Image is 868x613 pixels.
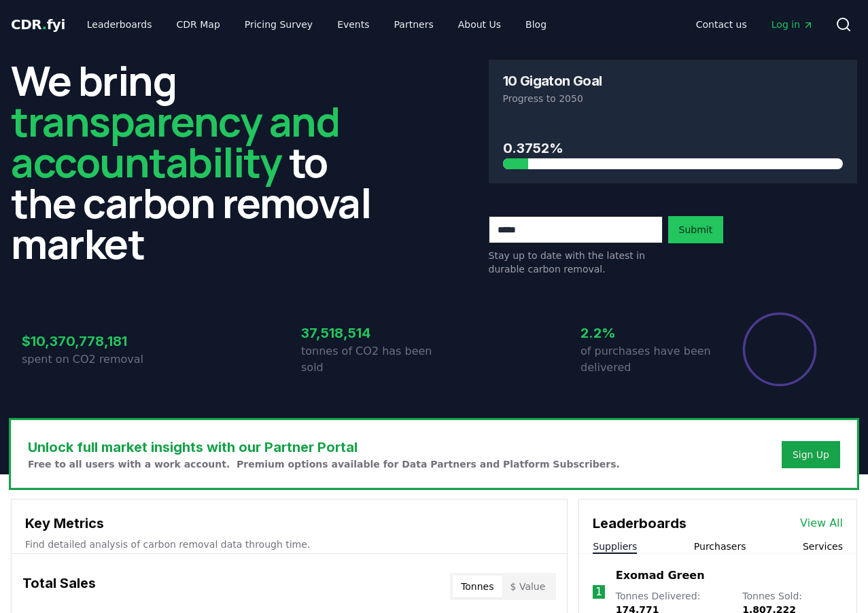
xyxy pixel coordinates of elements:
h3: 2.2% [580,323,714,343]
a: CDR.fyi [11,15,65,34]
p: Find detailed analysis of carbon removal data through time. [25,538,553,551]
button: Services [803,540,843,553]
h3: 0.3752% [503,138,844,158]
button: $ Value [502,576,554,597]
h3: $10,370,778,181 [22,331,155,351]
a: View All [800,515,843,531]
h3: Key Metrics [25,513,553,533]
p: 1 [595,584,602,600]
h3: Leaderboards [593,513,687,533]
button: Suppliers [593,540,637,553]
span: CDR fyi [11,16,65,33]
p: Stay up to date with the latest in durable carbon removal. [489,249,663,276]
button: Purchasers [694,540,746,553]
div: Percentage of sales delivered [742,311,818,387]
a: Exomad Green [616,567,705,584]
h3: Total Sales [22,573,96,600]
p: of purchases have been delivered [580,343,714,376]
p: spent on CO2 removal [22,351,155,368]
a: Sign Up [793,448,829,461]
h3: 37,518,514 [301,323,434,343]
span: . [42,16,47,33]
p: Progress to 2050 [503,92,844,105]
button: Tonnes [453,576,502,597]
span: transparency and accountability [11,93,339,190]
span: Log in [771,18,814,31]
a: Pricing Survey [234,12,324,37]
a: Blog [515,12,557,37]
button: Submit [668,216,724,243]
button: Sign Up [782,441,840,468]
nav: Main [76,12,557,37]
a: Leaderboards [76,12,163,37]
a: CDR Map [166,12,231,37]
a: About Us [447,12,512,37]
p: Free to all users with a work account. Premium options available for Data Partners and Platform S... [28,457,620,471]
h3: Unlock full market insights with our Partner Portal [28,437,620,457]
a: Partners [383,12,445,37]
a: Log in [761,12,824,37]
p: tonnes of CO2 has been sold [301,343,434,376]
h3: 10 Gigaton Goal [503,74,602,88]
h2: We bring to the carbon removal market [11,60,380,264]
a: Events [326,12,380,37]
nav: Main [685,12,824,37]
a: Contact us [685,12,758,37]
